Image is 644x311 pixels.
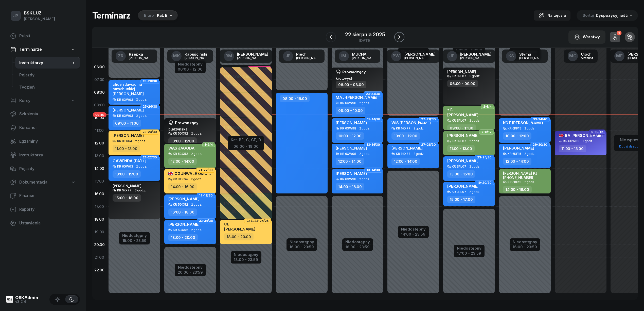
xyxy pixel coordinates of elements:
[401,231,426,236] div: 14:00 - 23:59
[122,233,147,244] button: Niedostępny15:00 - 23:59
[452,190,466,193] div: KR 3PL07
[524,180,535,184] span: 2 godz.
[519,52,544,56] div: Styrna
[508,181,521,184] div: KR 6KF15
[15,300,38,303] div: v3.2.4
[568,30,605,44] button: Warstwy
[513,240,537,244] div: Niedostępny
[178,66,203,71] div: 00:00 - 12:00
[447,133,478,138] span: [PERSON_NAME]
[92,11,130,20] h1: Terminarz
[336,183,364,190] div: 14:00 - 16:00
[168,234,198,241] div: 18:00 - 20:00
[447,158,478,163] span: [PERSON_NAME]
[280,95,310,102] div: 08:00 - 16:00
[199,220,213,221] span: 33-34/38
[178,269,203,274] div: 20:00 - 23:59
[19,220,76,226] span: Ustawienia
[19,179,47,186] span: Dokumentacja
[19,33,76,39] span: Pulpit
[173,132,188,135] div: KR 5GX52
[117,114,133,117] div: KR 6GW03
[290,239,314,250] button: Niedostępny16:00 - 23:59
[205,144,213,145] span: 1-2/4
[237,52,268,56] div: [PERSON_NAME]
[19,138,76,145] span: Egzaminy
[92,251,106,264] div: 21:00
[168,137,197,145] div: 10:00 - 12:00
[117,165,133,168] div: KR 6GW03
[135,139,146,143] span: 2 godz.
[113,108,144,112] span: [PERSON_NAME]
[617,31,621,36] div: 7
[610,32,620,42] button: 7
[503,186,532,193] div: 14:00 - 16:00
[113,184,141,188] div: [PERSON_NAME]
[19,97,30,104] span: Kursy
[15,81,80,93] a: Tydzień
[144,12,154,19] div: Biuro
[391,132,420,140] div: 10:00 - 12:00
[220,50,272,63] a: RM[PERSON_NAME][PERSON_NAME]
[122,234,147,237] div: Niedostępny
[340,177,356,181] div: KR 6GW98
[616,54,623,58] span: MF
[6,30,80,42] a: Pulpit
[460,56,485,60] div: [PERSON_NAME]
[168,208,197,216] div: 16:00 - 18:00
[581,52,594,56] div: Cioch
[519,56,544,60] div: [PERSON_NAME]
[129,56,153,60] div: [PERSON_NAME]
[296,56,320,60] div: [PERSON_NAME]
[404,56,429,60] div: [PERSON_NAME]
[6,95,80,107] a: Kursy
[524,127,535,130] span: 2 godz.
[224,233,254,240] div: 18:00 - 20:00
[168,158,197,165] div: 12:00 - 14:00
[191,152,202,156] span: 2 godz.
[340,101,356,105] div: KR 6GW98
[6,203,80,216] a: Raporty
[168,222,200,227] span: [PERSON_NAME]
[185,52,209,56] div: Kapuściński
[340,127,356,130] div: KR 6GW98
[6,122,80,134] a: Kursanci
[199,170,213,171] span: 21-22/30
[191,203,202,206] span: 2 godz.
[168,127,198,131] div: budzynska
[345,244,370,249] div: 16:00 - 23:59
[231,143,261,149] div: 06:00 - 18:00
[447,108,478,112] div: z PJ
[547,12,566,19] span: Narzędzia
[391,146,423,151] span: [PERSON_NAME]
[296,52,320,56] div: Piech
[6,108,80,120] a: Szkolenia
[178,265,203,269] div: Niedostępny
[508,54,514,58] span: KS
[6,44,80,55] a: Terminarze
[224,222,255,226] div: CE
[345,239,370,250] button: Niedostępny16:00 - 23:59
[469,165,480,168] span: 2 godz.
[447,80,478,87] div: 06:00 - 09:00
[396,152,410,155] div: KR 1HX77
[19,206,76,213] span: Raporty
[447,196,475,203] div: 15:00 - 17:00
[92,99,106,111] div: 09:00
[92,150,106,162] div: 13:00
[92,61,106,73] div: 06:00
[13,14,19,18] span: JP
[157,12,168,19] div: Kat. B
[366,93,380,94] span: 23-24/38
[457,245,481,256] button: Niedostępny17:00 - 23:59
[447,124,476,132] div: 09:00 - 11:00
[117,139,132,143] div: KR 8TK64
[452,165,466,168] div: KR 3PL07
[173,152,188,155] div: KR 5GX52
[19,60,71,66] span: Instruktorzy
[199,195,213,196] span: 17-18/30
[452,139,466,143] div: KR 3PL07
[508,127,521,130] div: KR 6KF15
[449,54,455,58] span: JP
[508,152,521,155] div: KR 6KF15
